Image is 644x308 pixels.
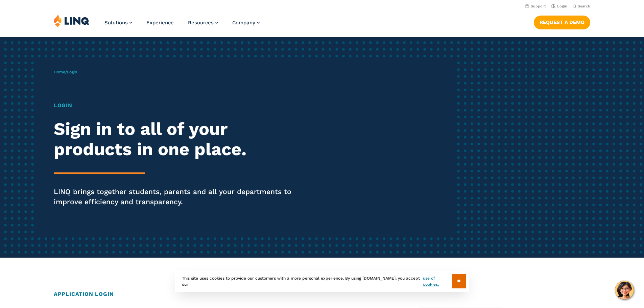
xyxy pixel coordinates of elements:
[104,20,128,26] span: Solutions
[146,20,174,26] a: Experience
[54,70,77,74] span: /
[615,281,634,300] button: Hello, have a question? Let’s chat.
[188,20,214,26] span: Resources
[104,14,260,37] nav: Primary Navigation
[232,20,260,26] a: Company
[551,4,567,8] a: Login
[423,275,452,287] a: use of cookies.
[188,20,218,26] a: Resources
[578,4,590,8] span: Search
[525,4,546,8] a: Support
[175,270,469,292] div: This site uses cookies to provide our customers with a more personal experience. By using [DOMAIN...
[54,187,302,207] p: LINQ brings together students, parents and all your departments to improve efficiency and transpa...
[54,70,65,74] a: Home
[534,16,590,29] a: Request a Demo
[54,14,90,27] img: LINQ | K‑12 Software
[54,119,302,160] h2: Sign in to all of your products in one place.
[67,70,77,74] span: Login
[534,14,590,29] nav: Button Navigation
[573,4,590,9] button: Open Search Bar
[54,101,302,110] h1: Login
[104,20,132,26] a: Solutions
[232,20,255,26] span: Company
